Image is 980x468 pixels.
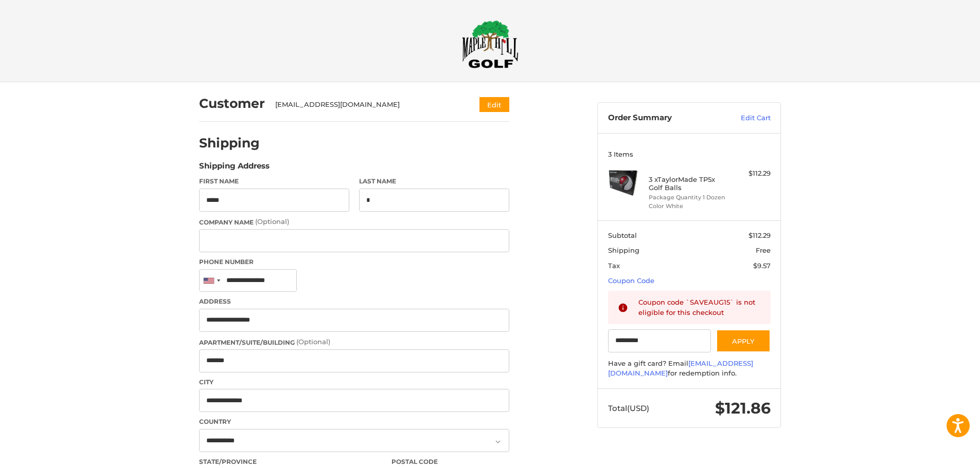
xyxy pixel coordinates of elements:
[199,417,509,426] label: Country
[608,150,771,158] h3: 3 Items
[199,160,270,177] legend: Shipping Address
[199,217,509,227] label: Company Name
[199,257,509,267] label: Phone Number
[359,177,509,186] label: Last Name
[649,193,727,202] li: Package Quantity 1 Dozen
[479,97,509,112] button: Edit
[649,175,727,192] h4: 3 x TaylorMade TP5x Golf Balls
[608,246,639,254] span: Shipping
[608,261,620,270] span: Tax
[199,337,509,347] label: Apartment/Suite/Building
[199,378,509,387] label: City
[638,297,761,317] div: Coupon code `SAVEAUG15` is not eligible for this checkout
[199,297,509,306] label: Address
[895,440,980,468] iframe: Google Customer Reviews
[608,231,637,239] span: Subtotal
[715,399,771,418] span: $121.86
[749,231,771,239] span: $112.29
[730,169,771,179] div: $112.29
[716,329,771,352] button: Apply
[753,261,771,270] span: $9.57
[199,135,260,151] h2: Shipping
[608,359,771,379] div: Have a gift card? Email for redemption info.
[608,276,654,285] a: Coupon Code
[719,113,771,123] a: Edit Cart
[199,96,265,111] h2: Customer
[756,246,771,254] span: Free
[391,457,510,466] label: Postal Code
[649,202,727,211] li: Color White
[462,20,519,68] img: Maple Hill Golf
[255,217,289,226] small: (Optional)
[200,270,223,292] div: United States: +1
[199,177,349,186] label: First Name
[296,338,330,346] small: (Optional)
[275,100,460,110] div: [EMAIL_ADDRESS][DOMAIN_NAME]
[608,403,649,413] span: Total (USD)
[608,113,719,123] h3: Order Summary
[608,329,711,352] input: Gift Certificate or Coupon Code
[199,457,381,466] label: State/Province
